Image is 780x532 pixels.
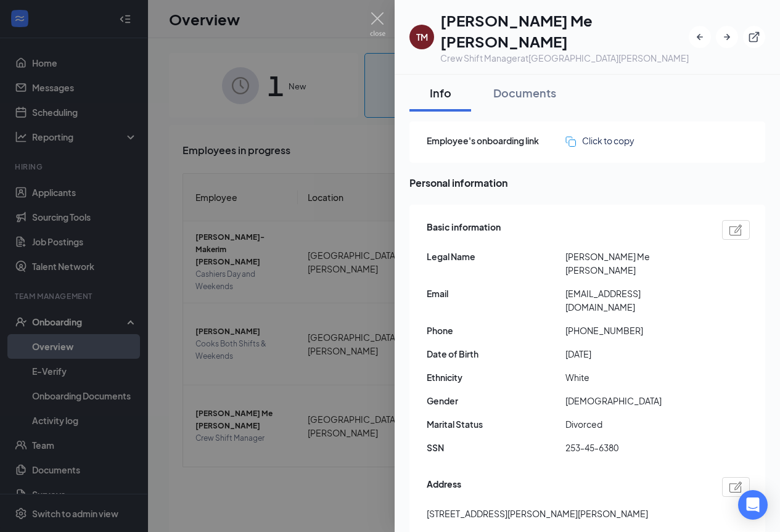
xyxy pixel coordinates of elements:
svg: ExternalLink [748,31,760,43]
span: Gender [427,394,565,407]
div: Info [422,85,459,100]
span: Phone [427,324,565,337]
span: Email [427,287,565,300]
span: [PHONE_NUMBER] [565,324,704,337]
span: [EMAIL_ADDRESS][DOMAIN_NAME] [565,287,704,314]
div: Crew Shift Manager at [GEOGRAPHIC_DATA][PERSON_NAME] [440,52,689,64]
span: 253-45-6380 [565,441,704,454]
h1: [PERSON_NAME] Me [PERSON_NAME] [440,10,689,52]
span: [DATE] [565,347,704,361]
span: Divorced [565,417,704,431]
span: Basic information [427,220,501,240]
span: [STREET_ADDRESS][PERSON_NAME][PERSON_NAME] [427,507,648,520]
button: ArrowLeftNew [689,26,711,48]
div: Documents [493,85,556,100]
svg: ArrowRight [721,31,733,43]
span: SSN [427,441,565,454]
span: White [565,370,704,384]
span: [DEMOGRAPHIC_DATA] [565,394,704,407]
span: [PERSON_NAME] Me [PERSON_NAME] [565,250,704,277]
svg: ArrowLeftNew [694,31,706,43]
img: click-to-copy.71757273a98fde459dfc.svg [565,136,576,147]
span: Legal Name [427,250,565,263]
span: Personal information [409,175,765,190]
span: Employee's onboarding link [427,134,565,147]
span: Marital Status [427,417,565,431]
button: ArrowRight [716,26,738,48]
button: ExternalLink [743,26,765,48]
div: TM [416,31,428,43]
div: Open Intercom Messenger [738,490,768,520]
span: Ethnicity [427,370,565,384]
button: Click to copy [565,134,634,147]
span: Address [427,477,461,497]
span: Date of Birth [427,347,565,361]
